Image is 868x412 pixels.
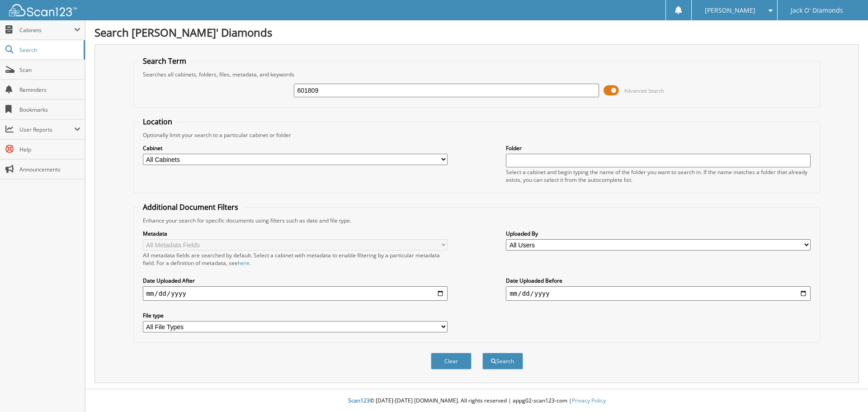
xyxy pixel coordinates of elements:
span: Scan [19,66,80,74]
a: Privacy Policy [572,397,606,404]
input: start [143,286,448,301]
span: User Reports [19,126,74,133]
legend: Search Term [138,56,191,66]
span: Cabinets [19,26,74,34]
div: Enhance your search for specific documents using filters such as date and file type. [138,217,816,224]
label: Metadata [143,230,448,237]
label: Uploaded By [506,230,811,237]
span: Bookmarks [19,106,80,114]
legend: Additional Document Filters [138,202,243,212]
span: Announcements [19,166,80,173]
span: Search [19,46,79,54]
div: Searches all cabinets, folders, files, metadata, and keywords [138,71,816,78]
legend: Location [138,117,177,127]
label: Cabinet [143,144,448,152]
div: All metadata fields are searched by default. Select a cabinet with metadata to enable filtering b... [143,251,448,267]
button: Clear [431,353,472,369]
span: Advanced Search [624,87,664,94]
label: Date Uploaded After [143,277,448,284]
span: Scan123 [348,397,370,404]
h1: Search [PERSON_NAME]' Diamonds [94,25,859,40]
span: Reminders [19,86,80,94]
label: Folder [506,144,811,152]
div: Optionally limit your search to a particular cabinet or folder [138,131,816,139]
div: Select a cabinet and begin typing the name of the folder you want to search in. If the name match... [506,168,811,184]
img: scan123-logo-white.svg [9,4,77,16]
button: Search [482,353,523,369]
input: end [506,286,811,301]
a: here [238,259,250,267]
div: © [DATE]-[DATE] [DOMAIN_NAME]. All rights reserved | appg02-scan123-com | [85,390,868,412]
iframe: Chat Widget [823,369,868,412]
label: Date Uploaded Before [506,277,811,284]
span: Help [19,146,80,153]
label: File type [143,312,448,319]
span: [PERSON_NAME] [705,8,755,13]
span: Jack O' Diamonds [791,8,843,13]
